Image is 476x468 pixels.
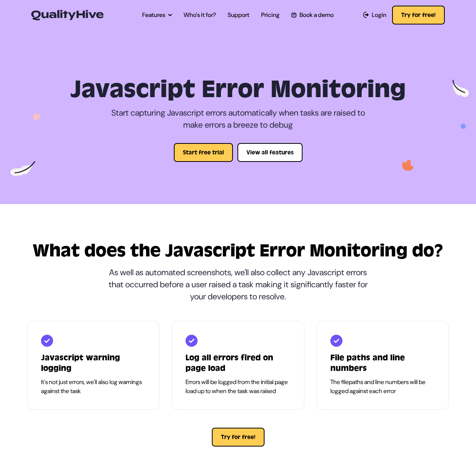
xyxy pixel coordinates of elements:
a: Who's it for? [184,11,216,20]
button: Start free trial [174,143,233,162]
h1: Javascript Error Monitoring [33,75,443,104]
button: Try for free! [212,428,265,447]
img: Book a QualityHive Demo [291,12,296,17]
p: Start capturing Javascript errors automatically when tasks are raised to make errors a breeze to ... [108,107,368,131]
img: Javascript warning logging [41,335,53,347]
h3: Javascript warning logging [41,353,146,374]
span: Login [372,11,386,20]
img: File paths and line numbers [330,335,342,347]
a: Book a demo [291,11,333,20]
a: Pricing [261,11,280,20]
button: View all features [237,143,303,162]
p: It's not just errors, we'll also log warnings against the task [41,378,146,396]
h2: What does the Javascript Error Monitoring do? [27,242,449,260]
iframe: LiveChat chat widget [441,433,472,464]
p: Errors will be logged from the initial page load up to when the task was raised [186,378,290,396]
h3: File paths and line numbers [330,353,435,374]
p: As well as automated screenshots, we'll also collect any Javascript errors that occurred before a... [108,267,368,303]
a: Support [228,11,249,20]
a: Features [142,11,172,20]
button: Try for free! [392,6,445,24]
img: QualityHive - Bug Tracking Tool [31,10,103,20]
h3: Log all errors fired on page load [186,353,290,374]
img: Log all errors fired on page load [186,335,198,347]
a: Login [363,11,387,20]
p: The filepaths and line numbers will be logged against each error [330,378,435,396]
